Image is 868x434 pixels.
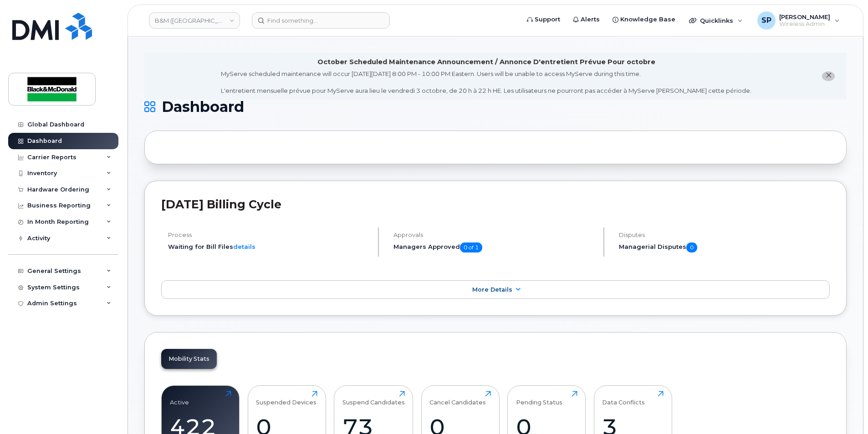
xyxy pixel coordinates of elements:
div: Suspended Devices [256,391,317,406]
div: October Scheduled Maintenance Announcement / Annonce D'entretient Prévue Pour octobre [317,57,655,67]
span: Dashboard [162,100,244,114]
div: Cancel Candidates [429,391,486,406]
span: 0 [686,242,697,252]
h4: Disputes [619,232,830,238]
span: More Details [472,286,512,293]
div: Data Conflicts [602,391,645,406]
h5: Managerial Disputes [619,242,830,252]
div: Suspend Candidates [342,391,405,406]
h4: Process [168,232,370,238]
li: Waiting for Bill Files [168,242,370,251]
div: Active [170,391,189,406]
a: details [233,243,255,250]
h4: Approvals [393,232,596,238]
span: 0 of 1 [460,242,482,252]
h5: Managers Approved [393,242,596,252]
h2: [DATE] Billing Cycle [161,197,830,211]
button: close notification [822,71,835,81]
div: Pending Status [516,391,562,406]
div: MyServe scheduled maintenance will occur [DATE][DATE] 8:00 PM - 10:00 PM Eastern. Users will be u... [221,70,751,95]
